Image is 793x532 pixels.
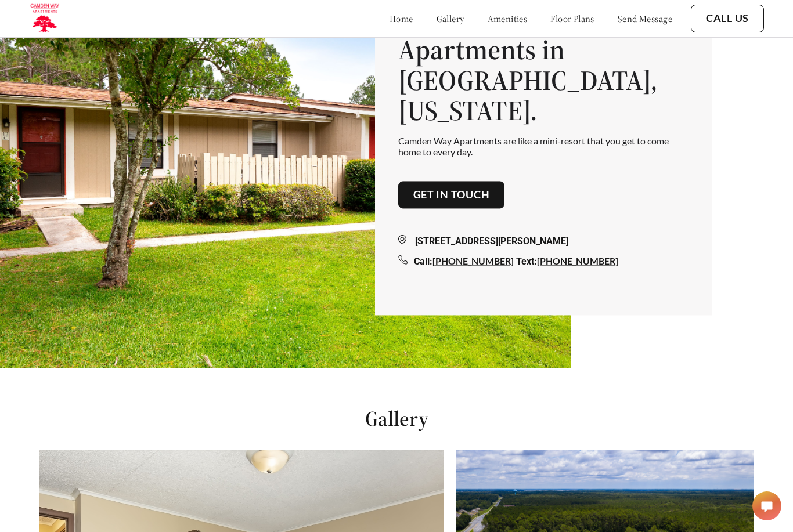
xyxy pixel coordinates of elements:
a: [PHONE_NUMBER] [537,256,618,267]
span: Call: [414,256,432,267]
img: Company logo [29,3,60,34]
div: [STREET_ADDRESS][PERSON_NAME] [398,235,689,249]
a: Call Us [706,12,749,25]
a: [PHONE_NUMBER] [432,256,514,267]
a: amenities [488,13,528,24]
button: Call Us [691,5,764,32]
a: gallery [437,13,464,24]
span: Text: [516,256,537,267]
button: Get in touch [398,181,505,209]
a: send message [618,13,672,24]
p: Camden Way Apartments are like a mini-resort that you get to come home to every day. [398,136,689,158]
h1: [GEOGRAPHIC_DATA]: Apartments in [GEOGRAPHIC_DATA], [US_STATE]. [398,3,689,126]
a: floor plans [550,13,594,24]
a: home [390,13,413,24]
a: Get in touch [413,189,490,201]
